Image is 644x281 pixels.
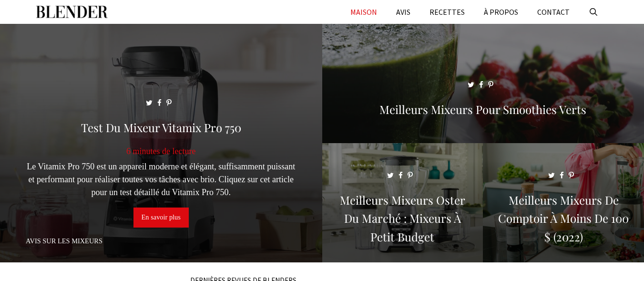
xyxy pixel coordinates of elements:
[483,251,644,260] a: Meilleurs mixeurs de comptoir à moins de 100 $ (2022)
[396,7,410,17] font: AVIS
[322,251,483,260] a: Meilleurs mixeurs Oster du marché : mixeurs à petit budget
[142,213,181,221] font: En savoir plus
[484,7,518,17] font: À PROPOS
[429,7,465,17] font: RECETTES
[537,7,570,17] font: CONTACT
[133,208,189,228] a: En savoir plus
[26,237,102,245] a: Avis sur les mixeurs
[350,7,377,17] font: MAISON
